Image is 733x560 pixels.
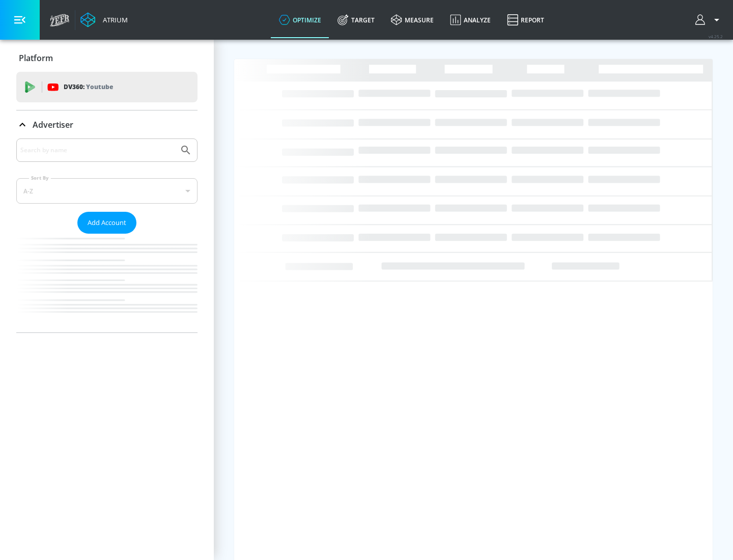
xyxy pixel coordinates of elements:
p: Youtube [86,81,113,92]
span: v 4.25.2 [709,34,723,39]
nav: list of Advertiser [16,234,198,332]
a: Report [499,2,552,38]
p: DV360: [64,81,113,93]
div: Atrium [99,15,128,24]
div: Platform [16,44,198,72]
a: Analyze [442,2,499,38]
a: measure [383,2,442,38]
a: Target [329,2,383,38]
p: Platform [19,52,53,64]
span: Add Account [88,217,126,229]
div: Advertiser [16,138,198,332]
label: Sort By [29,175,51,181]
a: Atrium [80,12,128,27]
div: Advertiser [16,110,198,139]
a: optimize [271,2,329,38]
div: A-Z [16,178,198,204]
div: DV360: Youtube [16,72,198,102]
button: Add Account [77,212,136,234]
p: Advertiser [33,119,73,130]
input: Search by name [20,144,175,157]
